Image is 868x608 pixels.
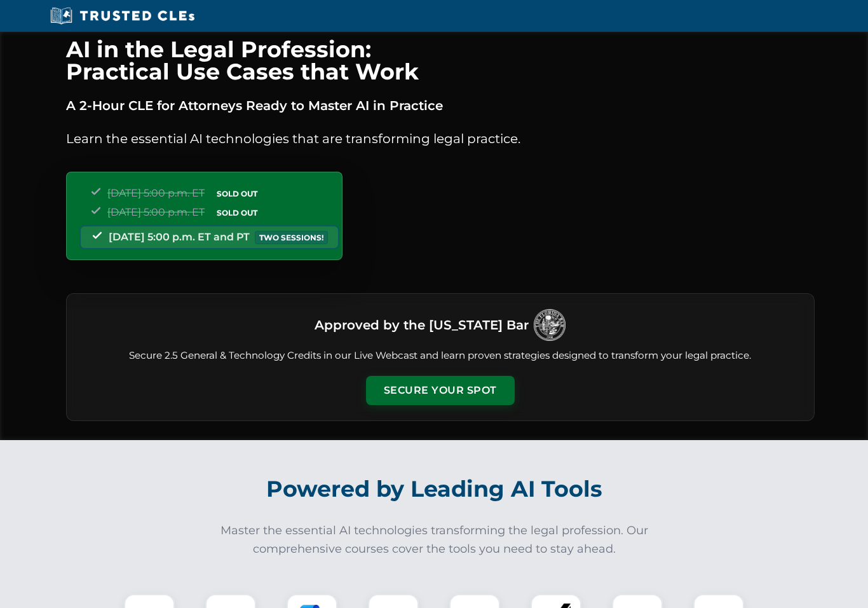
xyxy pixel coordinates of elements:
[107,206,205,218] span: [DATE] 5:00 p.m. ET
[534,309,566,341] img: Logo
[66,128,815,149] p: Learn the essential AI technologies that are transforming legal practice.
[82,467,786,511] h2: Powered by Leading AI Tools
[66,38,815,83] h1: AI in the Legal Profession: Practical Use Cases that Work
[212,187,262,200] span: SOLD OUT
[366,376,515,405] button: Secure Your Spot
[107,187,205,199] span: [DATE] 5:00 p.m. ET
[212,206,262,219] span: SOLD OUT
[66,95,815,116] p: A 2-Hour CLE for Attorneys Ready to Master AI in Practice
[82,349,799,363] p: Secure 2.5 General & Technology Credits in our Live Webcast and learn proven strategies designed ...
[212,522,656,558] p: Master the essential AI technologies transforming the legal profession. Our comprehensive courses...
[315,314,529,336] h3: Approved by the [US_STATE] Bar
[46,6,198,25] img: Trusted CLEs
